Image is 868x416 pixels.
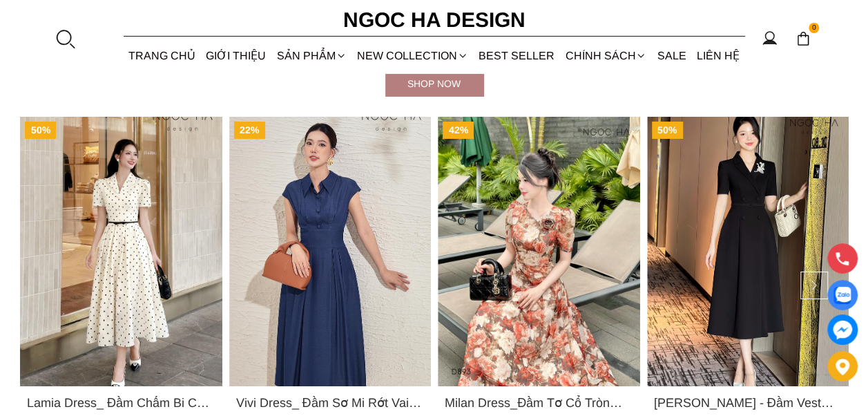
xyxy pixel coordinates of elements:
span: 0 [809,23,820,34]
a: Product image - Lamia Dress_ Đầm Chấm Bi Cổ Vest Màu Kem D1003 [20,117,222,386]
a: Ngoc Ha Design [331,3,538,37]
a: GIỚI THIỆU [201,37,271,74]
a: SALE [652,37,691,74]
a: Product image - Vivi Dress_ Đầm Sơ Mi Rớt Vai Bò Lụa Màu Xanh D1000 [229,117,431,386]
a: NEW COLLECTION [351,37,473,74]
a: Link to Vivi Dress_ Đầm Sơ Mi Rớt Vai Bò Lụa Màu Xanh D1000 [235,393,424,413]
a: BEST SELLER [474,37,560,74]
div: Shop now [385,76,483,91]
a: Product image - Milan Dress_Đầm Tơ Cổ Tròn Đính Hoa, Tùng Xếp Ly D893 [438,117,640,386]
a: Link to Irene Dress - Đầm Vest Dáng Xòe Kèm Đai D713 [653,393,842,413]
a: LIÊN HỆ [691,37,744,74]
a: messenger [827,314,858,345]
a: TRANG CHỦ [124,37,201,74]
span: [PERSON_NAME] - Đầm Vest Dáng Xòe Kèm Đai D713 [653,393,842,413]
a: Display image [827,280,858,310]
a: Link to Lamia Dress_ Đầm Chấm Bi Cổ Vest Màu Kem D1003 [27,393,215,413]
span: Milan Dress_Đầm Tơ Cổ Tròn [PERSON_NAME], Tùng Xếp Ly D893 [445,393,633,413]
a: Product image - Irene Dress - Đầm Vest Dáng Xòe Kèm Đai D713 [646,117,849,386]
div: Chính sách [560,37,652,74]
a: Link to Milan Dress_Đầm Tơ Cổ Tròn Đính Hoa, Tùng Xếp Ly D893 [445,393,633,413]
span: Lamia Dress_ Đầm Chấm Bi Cổ Vest Màu Kem D1003 [27,393,215,413]
a: Shop now [385,71,483,96]
img: Display image [833,287,851,304]
span: Vivi Dress_ Đầm Sơ Mi Rớt Vai Bò Lụa Màu Xanh D1000 [235,393,424,413]
div: SẢN PHẨM [271,37,351,74]
img: img-CART-ICON-ksit0nf1 [795,31,811,46]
